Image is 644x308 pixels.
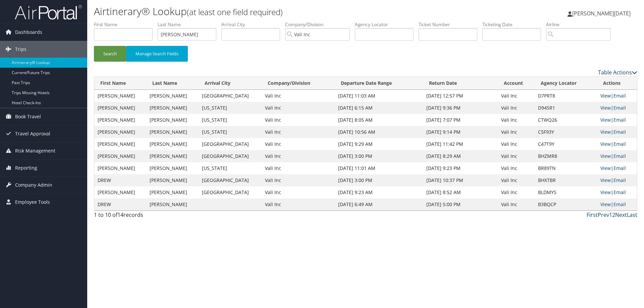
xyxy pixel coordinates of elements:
[613,201,626,207] a: Email
[613,177,626,183] a: Email
[600,201,611,207] a: View
[146,102,198,114] td: [PERSON_NAME]
[335,77,423,90] th: Departure Date Range: activate to sort column ascending
[597,126,637,138] td: |
[423,186,498,198] td: [DATE] 8:52 AM
[419,21,482,28] label: Ticket Number
[262,138,335,150] td: Vali Inc
[600,93,611,99] a: View
[15,24,42,41] span: Dashboards
[94,77,146,90] th: First Name: activate to sort column ascending
[423,198,498,210] td: [DATE] 5:00 PM
[498,126,535,138] td: Vali Inc
[498,102,535,114] td: Vali Inc
[262,90,335,102] td: Vali Inc
[613,153,626,159] a: Email
[199,102,262,114] td: [US_STATE]
[199,174,262,186] td: [GEOGRAPHIC_DATA]
[535,198,597,210] td: B3BQCP
[423,90,498,102] td: [DATE] 12:57 PM
[199,138,262,150] td: [GEOGRAPHIC_DATA]
[613,117,626,123] a: Email
[568,3,637,23] a: [PERSON_NAME][DATE]
[15,41,26,58] span: Trips
[498,150,535,162] td: Vali Inc
[15,142,55,159] span: Risk Management
[535,77,597,90] th: Agency Locator: activate to sort column ascending
[335,162,423,174] td: [DATE] 11:01 AM
[199,77,262,90] th: Arrival City: activate to sort column ascending
[355,21,419,28] label: Agency Locator
[613,141,626,147] a: Email
[15,125,50,142] span: Travel Approval
[498,174,535,186] td: Vali Inc
[597,198,637,210] td: |
[146,162,198,174] td: [PERSON_NAME]
[335,186,423,198] td: [DATE] 9:23 AM
[600,141,611,147] a: View
[146,150,198,162] td: [PERSON_NAME]
[598,211,609,219] a: Prev
[15,177,52,193] span: Company Admin
[94,186,146,198] td: [PERSON_NAME]
[498,90,535,102] td: Vali Inc
[94,126,146,138] td: [PERSON_NAME]
[285,21,355,28] label: Company/Division
[613,129,626,135] a: Email
[146,186,198,198] td: [PERSON_NAME]
[94,198,146,210] td: DREW
[600,105,611,111] a: View
[535,162,597,174] td: BR89TN
[535,138,597,150] td: C47T9Y
[199,114,262,126] td: [US_STATE]
[262,114,335,126] td: Vali Inc
[335,138,423,150] td: [DATE] 9:29 AM
[498,186,535,198] td: Vali Inc
[597,186,637,198] td: |
[262,126,335,138] td: Vali Inc
[613,189,626,195] a: Email
[597,138,637,150] td: |
[335,126,423,138] td: [DATE] 10:56 AM
[146,90,198,102] td: [PERSON_NAME]
[498,198,535,210] td: Vali Inc
[613,165,626,171] a: Email
[187,6,283,17] small: (at least one field required)
[535,114,597,126] td: CTWQ26
[423,162,498,174] td: [DATE] 9:23 PM
[94,138,146,150] td: [PERSON_NAME]
[15,108,41,125] span: Book Travel
[94,114,146,126] td: [PERSON_NAME]
[600,165,611,171] a: View
[262,102,335,114] td: Vali Inc
[597,77,637,90] th: Actions
[597,102,637,114] td: |
[423,114,498,126] td: [DATE] 7:07 PM
[535,174,597,186] td: BHXTBR
[199,162,262,174] td: [US_STATE]
[94,150,146,162] td: [PERSON_NAME]
[221,21,285,28] label: Arrival City
[600,129,611,135] a: View
[572,10,631,17] span: [PERSON_NAME][DATE]
[262,186,335,198] td: Vali Inc
[117,211,123,219] span: 14
[600,153,611,159] a: View
[597,162,637,174] td: |
[423,150,498,162] td: [DATE] 8:29 AM
[609,211,612,219] a: 1
[262,150,335,162] td: Vali Inc
[535,102,597,114] td: D94SR1
[335,114,423,126] td: [DATE] 8:05 AM
[199,186,262,198] td: [GEOGRAPHIC_DATA]
[546,21,616,28] label: Airline
[335,198,423,210] td: [DATE] 6:49 AM
[535,186,597,198] td: BLDMYS
[423,102,498,114] td: [DATE] 9:36 PM
[498,162,535,174] td: Vali Inc
[597,150,637,162] td: |
[146,138,198,150] td: [PERSON_NAME]
[423,174,498,186] td: [DATE] 10:37 PM
[600,117,611,123] a: View
[482,21,546,28] label: Ticketing Date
